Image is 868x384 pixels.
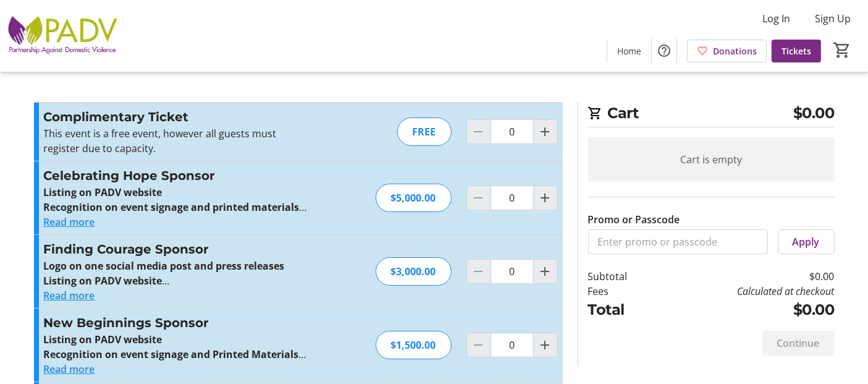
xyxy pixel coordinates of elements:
[831,39,853,61] button: Cart
[491,186,534,210] input: Celebrating Hope Sponsor Quantity
[44,108,314,126] h3: Complimentary Ticket
[44,186,162,199] strong: Listing on PADV website
[44,215,95,229] button: Read more
[534,333,557,357] button: Increment by one
[778,229,835,254] button: Apply
[805,9,861,28] button: Sign Up
[782,45,811,58] span: Tickets
[44,333,162,346] strong: Listing on PADV website
[687,40,767,62] a: Donations
[588,269,660,284] td: Subtotal
[534,120,557,143] button: Increment by one
[44,362,95,377] button: Read more
[713,45,757,58] span: Donations
[534,260,557,283] button: Increment by one
[44,274,170,288] strong: Listing on PADV website
[376,257,452,286] div: $3,000.00
[607,40,651,62] a: Home
[44,314,314,332] h3: New Beginnings Sponsor
[7,5,117,67] img: Partnership Against Domestic Violence's Logo
[397,117,452,146] div: FREE
[491,259,534,284] input: Finding Courage Sponsor Quantity
[659,284,834,299] td: Calculated at checkout
[44,259,285,273] strong: Logo on one social media post and press releases
[793,102,835,124] span: $0.00
[44,288,95,303] button: Read more
[588,299,660,321] td: Total
[652,38,676,63] button: Help
[44,348,306,361] strong: Recognition on event signage and Printed Materials
[491,119,534,144] input: Complimentary Ticket Quantity
[44,126,314,156] p: This event is a free event, however all guests must register due to capacity.
[534,186,557,210] button: Increment by one
[762,11,790,26] span: Log In
[44,200,307,214] strong: Recognition on event signage and printed materials
[659,299,834,321] td: $0.00
[815,11,851,26] span: Sign Up
[772,40,821,62] a: Tickets
[752,9,800,28] button: Log In
[376,184,452,212] div: $5,000.00
[376,331,452,359] div: $1,500.00
[793,234,820,249] span: Apply
[588,212,680,227] label: Promo or Passcode
[588,102,835,127] h2: Cart
[588,284,660,299] td: Fees
[617,45,641,58] span: Home
[588,229,768,254] input: Enter promo or passcode
[659,269,834,284] td: $0.00
[491,333,534,357] input: New Beginnings Sponsor Quantity
[44,240,314,258] h3: Finding Courage Sponsor
[44,166,314,185] h3: Celebrating Hope Sponsor
[588,137,835,182] div: Cart is empty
